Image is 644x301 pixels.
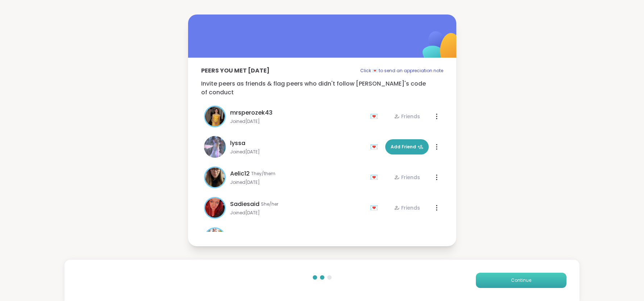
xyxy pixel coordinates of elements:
[394,204,420,211] div: Friends
[201,66,270,75] p: Peers you met [DATE]
[261,201,278,207] span: She/her
[370,172,381,183] div: 💌
[205,168,225,187] img: Aelic12
[370,141,381,153] div: 💌
[360,66,443,75] p: Click 💌 to send an appreciation note
[394,113,420,120] div: Friends
[511,277,531,284] span: Continue
[476,273,566,288] button: Continue
[205,228,225,248] img: Jessiegirl0719
[370,202,381,214] div: 💌
[230,119,366,124] span: Joined [DATE]
[230,180,366,185] span: Joined [DATE]
[394,174,420,181] div: Friends
[201,79,443,97] p: Invite peers as friends & flag peers who didn't follow [PERSON_NAME]'s code of conduct
[230,149,366,155] span: Joined [DATE]
[370,111,381,122] div: 💌
[205,107,225,126] img: mrsperozek43
[230,200,259,209] span: Sadiesaid
[230,169,250,178] span: Aelic12
[406,12,478,84] img: ShareWell Logomark
[230,230,271,239] span: Jessiegirl0719
[205,198,225,218] img: Sadiesaid
[391,144,423,150] span: Add Friend
[385,139,429,154] button: Add Friend
[251,171,275,177] span: They/them
[204,136,226,158] img: lyssa
[230,108,273,117] span: mrsperozek43
[230,210,366,216] span: Joined [DATE]
[230,139,245,148] span: lyssa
